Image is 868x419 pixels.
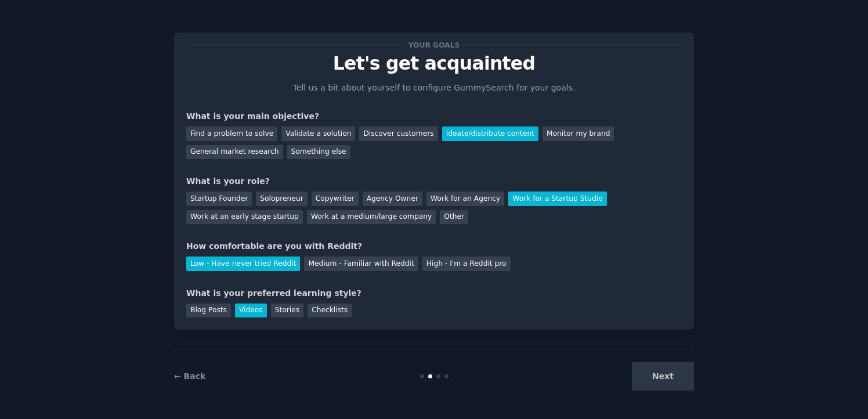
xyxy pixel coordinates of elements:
div: Work for an Agency [426,192,504,206]
div: Startup Founder [186,192,252,206]
div: What is your role? [186,175,682,187]
div: What is your preferred learning style? [186,287,682,299]
div: Videos [235,304,267,318]
div: Copywriter [312,192,359,206]
div: Blog Posts [186,304,231,318]
div: Discover customers [359,127,437,141]
div: Other [440,210,468,225]
span: Your goals [406,39,462,51]
div: Work at an early stage startup [186,210,303,225]
div: Agency Owner [363,192,422,206]
div: High - I'm a Reddit pro [422,257,511,271]
div: Find a problem to solve [186,127,277,141]
p: Tell us a bit about yourself to configure GummySearch for your goals. [288,82,580,94]
div: Stories [271,304,303,318]
div: Validate a solution [281,127,355,141]
div: What is your main objective? [186,110,682,122]
div: Work at a medium/large company [307,210,436,225]
div: Checklists [308,304,352,318]
div: General market research [186,145,283,160]
div: Something else [287,145,350,160]
div: Medium - Familiar with Reddit [304,257,418,271]
p: Let's get acquainted [186,53,682,74]
div: Monitor my brand [542,127,614,141]
div: How comfortable are you with Reddit? [186,240,682,252]
a: ← Back [174,371,205,381]
div: Solopreneur [256,192,307,206]
div: Ideate/distribute content [442,127,538,141]
div: Work for a Startup Studio [508,192,606,206]
div: Low - Have never tried Reddit [186,257,300,271]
